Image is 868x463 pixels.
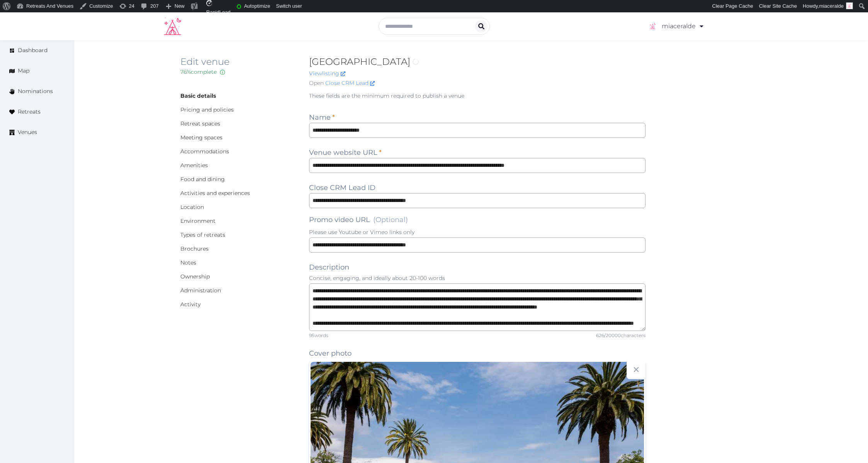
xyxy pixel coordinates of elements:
a: miaceralde [648,15,705,37]
span: (Optional) [373,215,408,224]
span: Map [18,67,29,75]
a: Meeting spaces [180,134,223,141]
h2: [GEOGRAPHIC_DATA] [309,56,646,68]
a: Pricing and policies [180,106,234,113]
label: Venue website URL [309,147,382,158]
a: Ownership [180,273,210,280]
label: Cover photo [309,348,352,359]
a: Brochures [180,245,209,252]
label: Name [309,112,335,123]
a: Accommodations [180,148,229,155]
span: Open [309,79,324,87]
span: Clear Site Cache [759,3,797,9]
a: Activity [180,301,200,308]
span: Retreats [18,108,41,116]
a: Types of retreats [180,231,225,238]
div: 95 words [309,332,328,339]
span: Nominations [18,87,53,95]
p: Concise, engaging, and ideally about 20-100 words [309,274,646,282]
label: Description [309,262,349,273]
span: Dashboard [18,46,48,54]
p: Please use Youtube or Vimeo links only [309,228,646,236]
a: Location [180,204,204,210]
a: Amenities [180,162,208,169]
p: These fields are the minimum required to publish a venue [309,92,646,100]
a: Notes [180,259,196,266]
label: Promo video URL [309,214,408,225]
h2: Edit venue [180,56,297,68]
a: Environment [180,217,216,224]
div: 626 / 20000 characters [596,332,645,339]
a: Food and dining [180,176,225,183]
a: Retreat spaces [180,120,220,127]
a: Viewlisting [309,70,345,77]
span: 76 % complete [180,68,217,75]
a: Activities and experiences [180,190,250,197]
a: Basic details [180,92,216,99]
span: Clear Page Cache [712,3,753,9]
label: Close CRM Lead ID [309,182,375,193]
span: miaceralde [819,3,844,9]
a: Close CRM Lead [325,79,375,87]
a: Administration [180,287,221,294]
span: Venues [18,128,37,136]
